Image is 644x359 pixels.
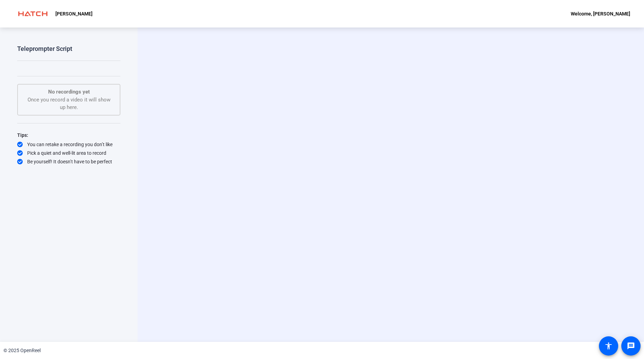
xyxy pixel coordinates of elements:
[25,88,113,96] p: No recordings yet
[17,158,120,165] div: Be yourself! It doesn’t have to be perfect
[17,131,120,139] div: Tips:
[25,88,113,111] div: Once you record a video it will show up here.
[571,10,630,18] div: Welcome, [PERSON_NAME]
[55,10,93,18] p: [PERSON_NAME]
[17,150,120,156] div: Pick a quiet and well-lit area to record
[3,347,41,354] div: © 2025 OpenReel
[17,141,120,148] div: You can retake a recording you don’t like
[14,7,52,21] img: OpenReel logo
[17,45,72,53] div: Teleprompter Script
[604,342,613,350] mat-icon: accessibility
[627,342,635,350] mat-icon: message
